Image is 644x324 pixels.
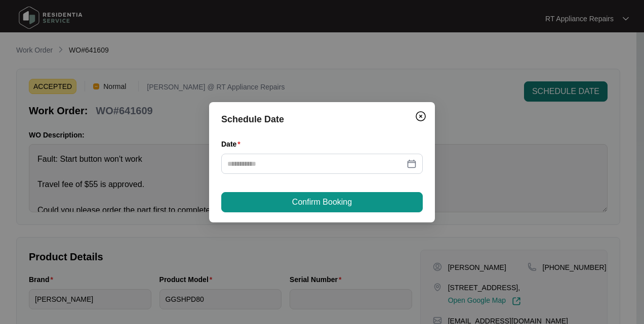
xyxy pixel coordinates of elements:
[221,112,423,126] div: Schedule Date
[221,139,245,149] label: Date
[292,196,352,208] span: Confirm Booking
[415,110,427,122] img: closeCircle
[227,158,405,169] input: Date
[221,192,423,212] button: Confirm Booking
[413,108,429,124] button: Close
